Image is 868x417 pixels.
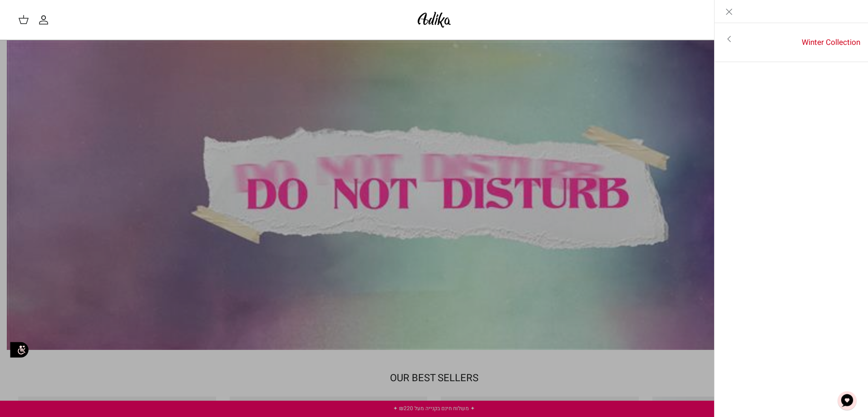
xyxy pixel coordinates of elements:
button: צ'אט [833,387,861,414]
img: Adika IL [415,9,454,30]
img: accessibility_icon02.svg [7,337,32,362]
a: החשבון שלי [38,15,53,25]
